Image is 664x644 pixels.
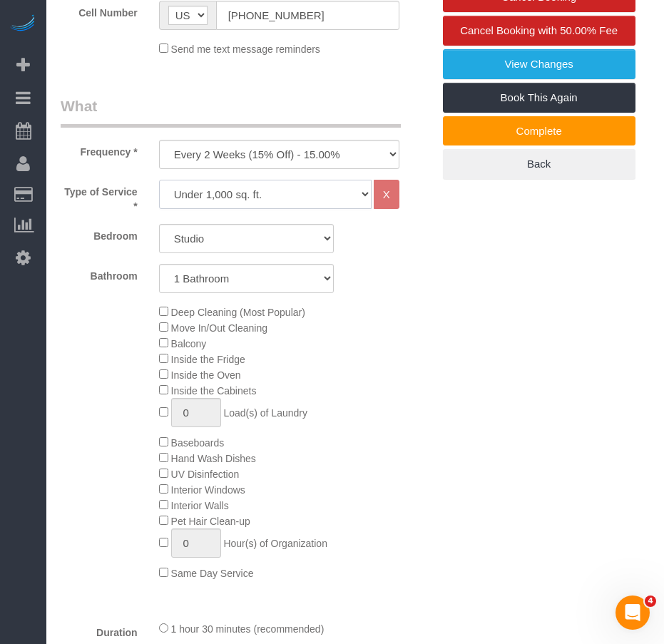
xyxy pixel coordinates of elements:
[443,116,635,146] a: Complete
[9,14,37,34] img: Automaid Logo
[171,500,229,511] span: Interior Walls
[616,596,650,630] iframe: Intercom live chat
[50,1,148,20] label: Cell Number
[443,83,635,113] a: Book This Again
[171,369,241,381] span: Inside the Oven
[50,140,148,159] label: Frequency *
[171,568,254,579] span: Same Day Service
[50,224,148,243] label: Bedroom
[171,354,245,365] span: Inside the Fridge
[171,516,250,527] span: Pet Hair Clean-up
[443,149,635,179] a: Back
[171,623,325,635] span: 1 hour 30 minutes (recommended)
[171,437,225,449] span: Baseboards
[443,49,635,79] a: View Changes
[171,469,240,480] span: UV Disinfection
[171,338,207,349] span: Balcony
[443,16,635,46] a: Cancel Booking with 50.00% Fee
[223,538,327,549] span: Hour(s) of Organization
[50,264,148,283] label: Bathroom
[61,96,401,128] legend: What
[171,44,320,55] span: Send me text message reminders
[50,620,148,640] label: Duration
[171,453,256,464] span: Hand Wash Dishes
[171,484,245,496] span: Interior Windows
[645,596,656,607] span: 4
[50,180,148,213] label: Type of Service *
[171,385,257,397] span: Inside the Cabinets
[171,307,305,318] span: Deep Cleaning (Most Popular)
[216,1,399,30] input: Cell Number
[171,322,267,334] span: Move In/Out Cleaning
[460,24,618,36] span: Cancel Booking with 50.00% Fee
[223,407,307,419] span: Load(s) of Laundry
